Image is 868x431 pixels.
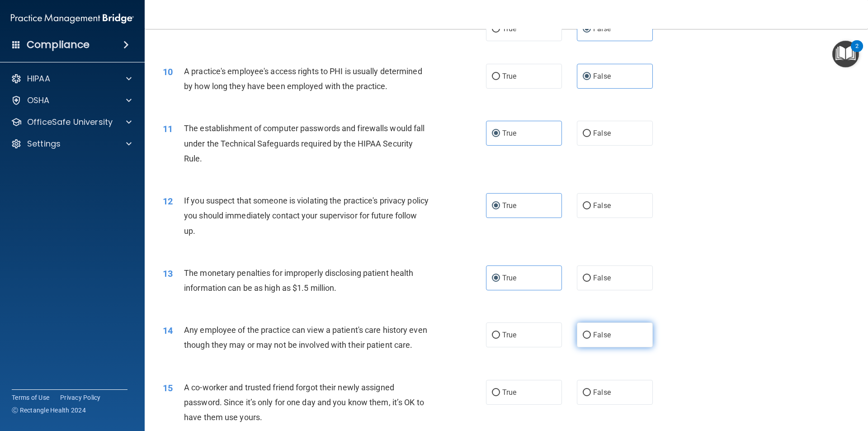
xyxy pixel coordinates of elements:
div: 2 [855,46,859,58]
a: OfficeSafe University [11,117,132,128]
span: 15 [163,383,173,393]
input: True [492,203,500,209]
p: HIPAA [27,73,50,84]
input: False [583,332,591,339]
span: True [502,72,516,81]
input: True [492,130,500,137]
a: Privacy Policy [60,393,101,402]
span: False [593,201,611,210]
span: True [502,201,516,210]
a: Terms of Use [12,393,49,402]
span: True [502,24,516,33]
button: Open Resource Center, 2 new notifications [832,41,859,67]
img: PMB logo [11,9,134,28]
input: False [583,130,591,137]
span: 10 [163,66,173,77]
input: False [583,73,591,80]
span: 12 [163,196,173,207]
span: If you suspect that someone is violating the practice's privacy policy you should immediately con... [184,196,429,235]
span: A co-worker and trusted friend forgot their newly assigned password. Since it’s only for one day ... [184,383,424,422]
span: Ⓒ Rectangle Health 2024 [12,406,86,415]
input: True [492,275,500,282]
a: Settings [11,138,132,149]
span: True [502,388,516,397]
span: True [502,129,516,137]
input: True [492,73,500,80]
span: False [593,24,611,33]
a: HIPAA [11,73,132,84]
span: A practice's employee's access rights to PHI is usually determined by how long they have been emp... [184,66,422,91]
span: 13 [163,268,173,279]
span: 11 [163,123,173,134]
span: False [593,388,611,397]
span: False [593,331,611,339]
span: Any employee of the practice can view a patient's care history even though they may or may not be... [184,325,427,350]
span: 14 [163,325,173,336]
span: The monetary penalties for improperly disclosing patient health information can be as high as $1.... [184,268,413,293]
p: OfficeSafe University [27,117,113,128]
span: False [593,72,611,81]
input: False [583,203,591,209]
input: False [583,26,591,33]
span: False [593,274,611,282]
input: False [583,275,591,282]
input: True [492,26,500,33]
a: OSHA [11,95,132,106]
input: True [492,332,500,339]
span: True [502,331,516,339]
p: Settings [27,138,61,149]
span: 09 [163,19,173,30]
input: False [583,389,591,396]
span: The establishment of computer passwords and firewalls would fall under the Technical Safeguards r... [184,123,425,163]
span: False [593,129,611,137]
h4: Compliance [27,38,90,51]
p: OSHA [27,95,50,106]
span: True [502,274,516,282]
input: True [492,389,500,396]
